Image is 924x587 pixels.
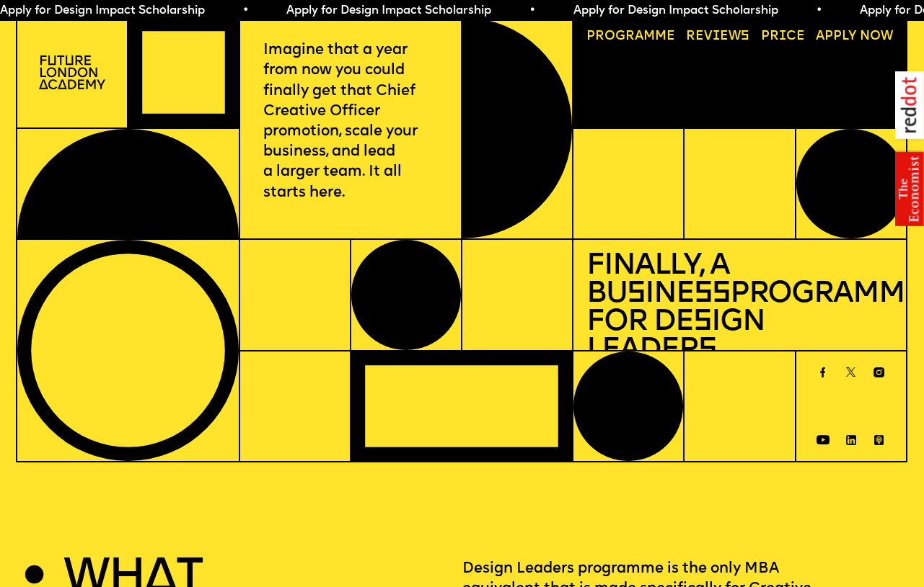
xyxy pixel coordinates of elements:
[241,5,247,17] span: •
[814,5,821,17] span: •
[698,336,716,365] span: s
[694,279,730,309] span: ss
[580,24,682,49] a: Programme
[754,24,811,49] a: Price
[809,24,899,49] a: Apply now
[528,5,534,17] span: •
[816,30,824,42] span: A
[635,30,643,42] span: a
[679,24,756,49] a: Reviews
[263,40,438,203] p: Imagine that a year from now you could finally get that Chief Creative Officer promotion, scale y...
[586,253,893,365] h1: Finally, a Bu ine Programme for De ign Leader
[627,279,645,309] span: s
[693,308,711,337] span: s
